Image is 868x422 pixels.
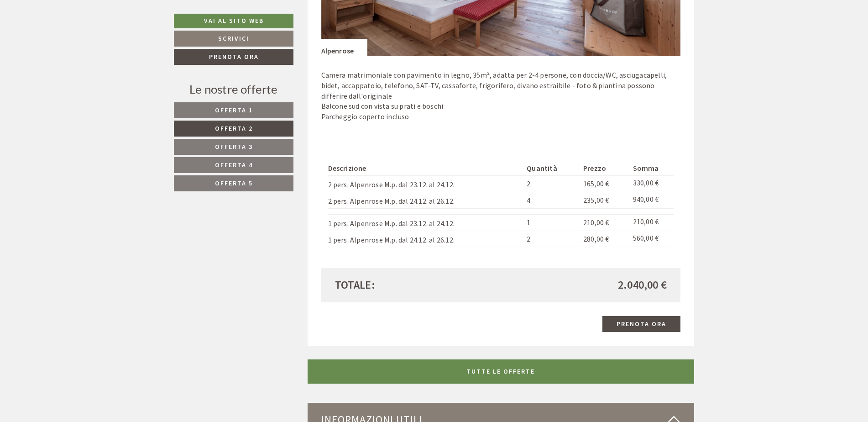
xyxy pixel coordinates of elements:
[215,124,253,132] span: Offerta 2
[161,7,199,23] div: giovedì
[583,179,609,188] span: 165,00 €
[314,241,360,257] button: Invia
[321,39,368,56] div: Alpenrose
[215,142,253,151] span: Offerta 3
[215,179,253,187] span: Offerta 5
[583,195,609,205] span: 235,00 €
[308,359,695,384] a: TUTTE LE OFFERTE
[217,25,352,53] div: Buon giorno, come possiamo aiutarla?
[629,231,674,247] td: 560,00 €
[523,192,580,208] td: 4
[174,31,293,47] a: Scrivici
[328,176,523,192] td: 2 pers. Alpenrose M.p. dal 23.12. al 24.12.
[174,81,293,98] div: Le nostre offerte
[215,161,253,169] span: Offerta 4
[629,161,674,175] th: Somma
[629,214,674,231] td: 210,00 €
[523,161,580,175] th: Quantità
[602,316,680,332] a: Prenota ora
[222,27,345,34] div: Lei
[629,192,674,208] td: 940,00 €
[523,231,580,247] td: 2
[328,214,523,231] td: 1 pers. Alpenrose M.p. dal 23.12. al 24.12.
[523,214,580,231] td: 1
[328,277,501,293] div: Totale:
[321,70,681,122] p: Camera matrimoniale con pavimento in legno, 35m², adatta per 2-4 persone, con doccia/WC, asciugac...
[580,161,629,175] th: Prezzo
[328,231,523,247] td: 1 pers. Alpenrose M.p. dal 24.12. al 26.12.
[618,277,667,293] span: 2.040,00 €
[174,14,293,28] a: Vai al sito web
[328,192,523,208] td: 2 pers. Alpenrose M.p. dal 24.12. al 26.12.
[174,49,293,65] a: Prenota ora
[629,176,674,192] td: 330,00 €
[222,45,345,51] small: 14:58
[583,218,609,227] span: 210,00 €
[215,106,253,114] span: Offerta 1
[583,234,609,243] span: 280,00 €
[328,161,523,175] th: Descrizione
[523,176,580,192] td: 2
